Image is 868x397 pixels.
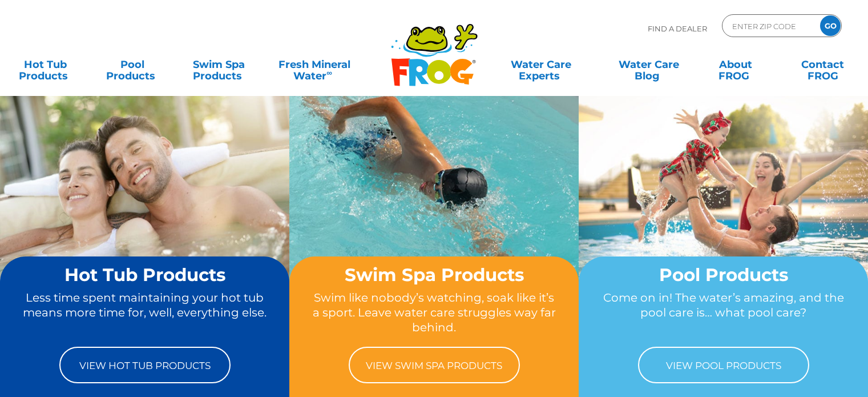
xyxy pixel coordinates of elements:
img: home-banner-pool-short [579,95,868,312]
a: Water CareBlog [615,53,683,76]
p: Come on in! The water’s amazing, and the pool care is… what pool care? [600,290,846,335]
a: AboutFROG [702,53,769,76]
p: Less time spent maintaining your hot tub means more time for, well, everything else. [22,290,268,335]
sup: ∞ [326,68,332,77]
a: PoolProducts [98,53,165,76]
h2: Pool Products [600,265,846,284]
input: Zip Code Form [731,18,808,34]
a: View Swim Spa Products [349,347,520,383]
a: Fresh MineralWater∞ [272,53,357,76]
h2: Swim Spa Products [311,265,557,284]
a: View Hot Tub Products [59,347,231,383]
a: Hot TubProducts [11,53,79,76]
p: Find A Dealer [648,14,707,43]
input: GO [820,15,841,36]
p: Swim like nobody’s watching, soak like it’s a sport. Leave water care struggles way far behind. [311,290,557,335]
img: home-banner-swim-spa-short [289,95,579,312]
a: ContactFROG [789,53,857,76]
a: Water CareExperts [486,53,596,76]
h2: Hot Tub Products [22,265,268,284]
a: Swim SpaProducts [185,53,253,76]
a: View Pool Products [638,347,809,383]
